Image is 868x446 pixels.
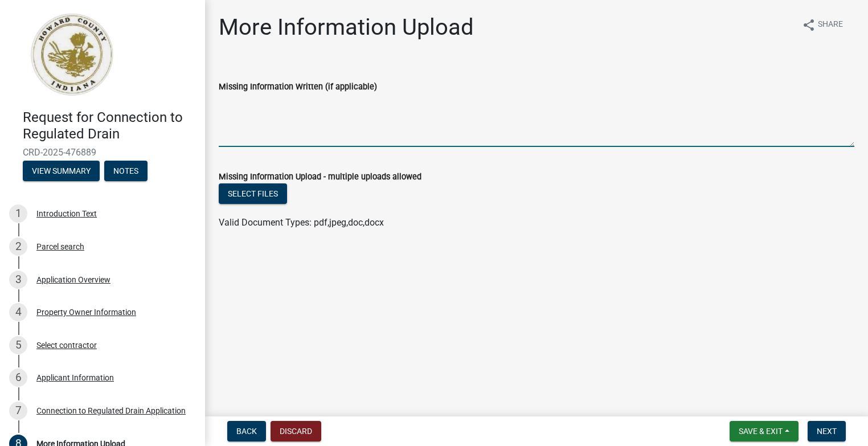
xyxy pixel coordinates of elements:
div: Application Overview [36,276,110,284]
span: Valid Document Types: pdf,jpeg,doc,docx [219,217,384,228]
div: Property Owner Information [36,308,136,316]
h1: More Information Upload [219,14,474,41]
wm-modal-confirm: Notes [104,167,148,176]
i: share [802,18,816,32]
div: 4 [9,303,27,321]
div: 5 [9,336,27,354]
button: Notes [104,161,148,181]
div: 1 [9,204,27,223]
div: 3 [9,271,27,289]
button: Next [808,421,846,441]
label: Missing Information Written (if applicable) [219,83,377,91]
label: Missing Information Upload - multiple uploads allowed [219,173,421,181]
div: Select contractor [36,341,97,349]
div: 2 [9,238,27,256]
img: Howard County, Indiana [23,12,120,97]
span: Share [818,18,843,32]
span: Next [817,427,837,436]
div: 6 [9,369,27,387]
span: Back [236,427,257,436]
div: 7 [9,402,27,420]
h4: Request for Connection to Regulated Drain [23,109,196,142]
div: Connection to Regulated Drain Application [36,407,186,415]
span: CRD-2025-476889 [23,147,182,158]
button: shareShare [793,14,852,36]
wm-modal-confirm: Summary [23,167,100,176]
div: Introduction Text [36,210,97,218]
span: Save & Exit [739,427,783,436]
button: Select files [219,183,287,204]
div: Applicant Information [36,374,114,382]
button: Discard [271,421,321,441]
button: View Summary [23,161,100,181]
div: Parcel search [36,243,84,251]
button: Back [227,421,266,441]
button: Save & Exit [730,421,799,441]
